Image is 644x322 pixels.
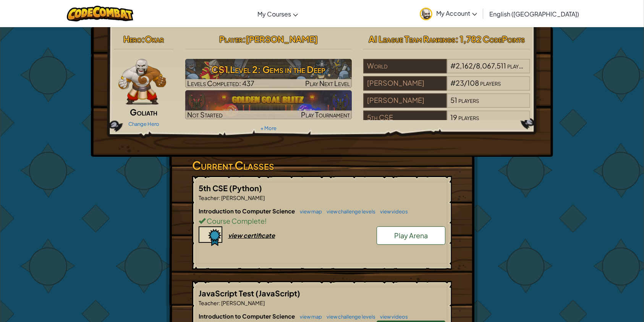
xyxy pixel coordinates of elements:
[187,110,223,119] span: Not Started
[363,83,530,92] a: [PERSON_NAME]#23/108players
[451,113,458,122] span: 19
[459,113,479,122] span: players
[416,2,481,26] a: My Account
[296,314,322,320] a: view map
[219,194,220,201] span: :
[394,231,428,240] span: Play Arena
[296,208,322,215] a: view map
[261,125,277,131] a: + More
[246,34,318,44] span: [PERSON_NAME]
[118,59,166,105] img: goliath-pose.png
[451,96,458,104] span: 51
[199,299,219,306] span: Teacher
[376,208,408,215] a: view videos
[363,118,530,127] a: 5th CSE19players
[128,121,159,127] a: Change Hero
[323,208,375,215] a: view challenge levels
[256,288,300,298] span: (JavaScript)
[142,34,145,44] span: :
[199,312,296,320] span: Introduction to Computer Science
[192,157,452,174] h3: Current Classes
[199,288,256,298] span: JavaScript Test
[481,78,501,87] span: players
[476,61,506,70] span: 8,067,511
[220,299,265,306] span: [PERSON_NAME]
[455,34,525,44] span: : 1,782 CodePoints
[243,34,246,44] span: :
[219,34,243,44] span: Player
[205,216,265,225] span: Course Complete
[508,61,528,70] span: players
[456,61,473,70] span: 2,162
[145,34,164,44] span: Okar
[301,110,350,119] span: Play Tournament
[199,231,275,239] a: view certificate
[489,10,579,18] span: English ([GEOGRAPHIC_DATA])
[363,66,530,75] a: World#2,162/8,067,511players
[199,207,296,215] span: Introduction to Computer Science
[363,76,447,91] div: [PERSON_NAME]
[473,61,476,70] span: /
[323,314,375,320] a: view challenge levels
[456,78,464,87] span: 23
[123,34,142,44] span: Hero
[363,111,447,125] div: 5th CSE
[185,59,352,88] a: Play Next Level
[220,194,265,201] span: [PERSON_NAME]
[254,3,302,24] a: My Courses
[464,78,468,87] span: /
[363,101,530,109] a: [PERSON_NAME]51players
[257,10,291,18] span: My Courses
[363,59,447,73] div: World
[451,61,456,70] span: #
[185,90,352,119] img: Golden Goal
[199,226,222,246] img: certificate-icon.png
[130,107,157,117] span: Goliath
[185,59,352,88] img: CS1 Level 2: Gems in the Deep
[363,93,447,108] div: [PERSON_NAME]
[376,314,408,320] a: view videos
[420,8,432,20] img: avatar
[265,216,267,225] span: !
[199,183,229,193] span: 5th CSE
[436,9,477,17] span: My Account
[229,183,262,193] span: (Python)
[485,3,583,24] a: English ([GEOGRAPHIC_DATA])
[369,34,455,44] span: AI League Team Rankings
[199,194,219,201] span: Teacher
[228,231,275,239] div: view certificate
[468,78,479,87] span: 108
[185,61,352,78] h3: CS1 Level 2: Gems in the Deep
[219,299,220,306] span: :
[451,78,456,87] span: #
[185,90,352,119] a: Not StartedPlay Tournament
[459,96,479,104] span: players
[187,79,254,88] span: Levels Completed: 437
[305,79,350,88] span: Play Next Level
[67,6,134,21] img: CodeCombat logo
